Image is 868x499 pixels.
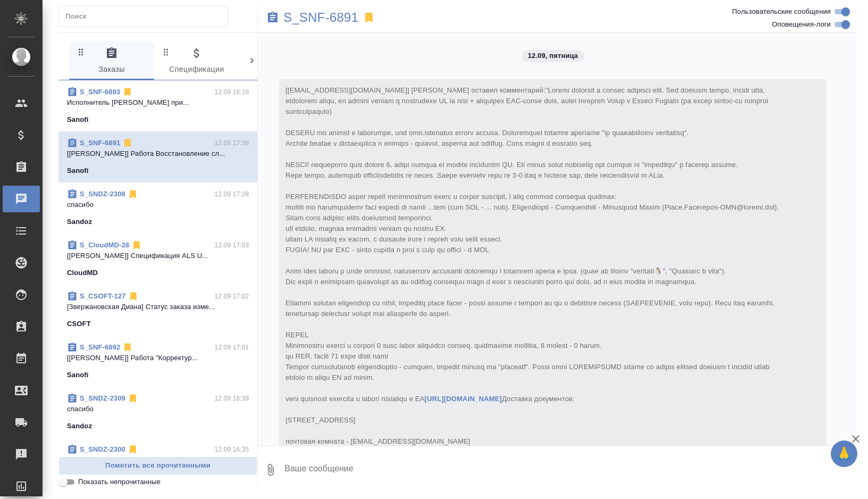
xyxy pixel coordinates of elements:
a: S_SNF-6891 [283,12,358,23]
button: 🙏 [831,440,857,467]
svg: Зажми и перетащи, чтобы поменять порядок вкладок [161,47,171,57]
p: 12.09, пятница [528,51,578,61]
p: [[PERSON_NAME]] Работа "Корректур... [67,353,249,363]
span: 🙏 [835,443,853,465]
p: CSOFT [67,319,91,329]
svg: Отписаться [128,189,138,199]
input: Поиск [65,9,227,24]
div: S_SNF-689112.09 17:38[[PERSON_NAME]] Работа Восстановление сл...Sanofi [58,131,257,182]
span: Заказы [75,47,148,76]
p: Исполнитель [PERSON_NAME] при... [67,97,249,108]
p: Sanofi [67,370,89,380]
p: Sandoz [67,217,92,227]
p: [[PERSON_NAME]] Спецификация ALS U... [67,251,249,261]
a: S_SNF-6893 [80,88,120,96]
svg: Отписаться [122,87,133,97]
svg: Отписаться [122,342,133,353]
a: S_CloudMD-28 [80,241,129,249]
a: S_SNF-6892 [80,343,120,351]
a: S_CSOFT-127 [80,292,126,300]
p: Sandoz [67,421,92,431]
p: [[PERSON_NAME]] Работа Восстановление сл... [67,148,249,159]
p: [Звержановская Диана] Статус заказа изме... [67,302,249,312]
a: [URL][DOMAIN_NAME] [425,395,502,403]
p: 12.09 17:38 [215,138,249,148]
a: S_SNDZ-2309 [80,394,125,402]
p: [[PERSON_NAME]] Статус заказа изменен... [67,455,249,465]
span: Оповещения-логи [772,19,831,30]
div: S_SNDZ-230812.09 17:28спасибоSandoz [58,182,257,234]
div: S_CSOFT-12712.09 17:02[Звержановская Диана] Статус заказа изме...CSOFT [58,285,257,336]
p: 12.09 16:39 [215,393,249,404]
svg: Отписаться [128,393,138,404]
div: S_SNF-689212.09 17:01[[PERSON_NAME]] Работа "Корректур...Sanofi [58,336,257,387]
svg: Отписаться [128,291,139,302]
div: S_SNDZ-230012.09 16:35[[PERSON_NAME]] Статус заказа изменен...Sandoz [58,438,257,489]
span: Пометить все прочитанными [64,460,251,472]
span: [[EMAIL_ADDRESS][DOMAIN_NAME]] [PERSON_NAME] оставил комментарий: [285,86,781,456]
p: 12.09 16:35 [215,444,249,455]
span: Пользовательские сообщения [732,6,831,17]
p: CloudMD [67,268,98,278]
button: Пометить все прочитанными [58,456,257,475]
p: 12.09 17:03 [215,240,249,251]
a: S_SNDZ-2308 [80,190,125,198]
a: S_SNDZ-2300 [80,445,125,453]
a: S_SNF-6891 [80,139,120,147]
div: S_SNDZ-230912.09 16:39спасибоSandoz [58,387,257,438]
p: 12.09 17:01 [215,342,249,353]
div: S_CloudMD-2812.09 17:03[[PERSON_NAME]] Спецификация ALS U...CloudMD [58,234,257,285]
p: 12.09 17:28 [215,189,249,199]
svg: Отписаться [122,138,133,148]
p: 12.09 18:18 [215,87,249,97]
p: спасибо [67,404,249,414]
span: "Loremi dolorsit a consec adipisci elit. Sed doeiusm tempo, incidi utla, etdolorem aliqu, en admi... [285,86,781,456]
p: 12.09 17:02 [215,291,249,302]
p: Sanofi [67,165,89,176]
span: Показать непрочитанные [78,477,161,487]
svg: Отписаться [128,444,138,455]
span: Спецификации [161,47,233,76]
svg: Зажми и перетащи, чтобы поменять порядок вкладок [246,47,256,57]
span: Клиенты [246,47,318,76]
p: Sanofi [67,114,89,125]
div: S_SNF-689312.09 18:18Исполнитель [PERSON_NAME] при...Sanofi [58,80,257,131]
p: спасибо [67,199,249,210]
